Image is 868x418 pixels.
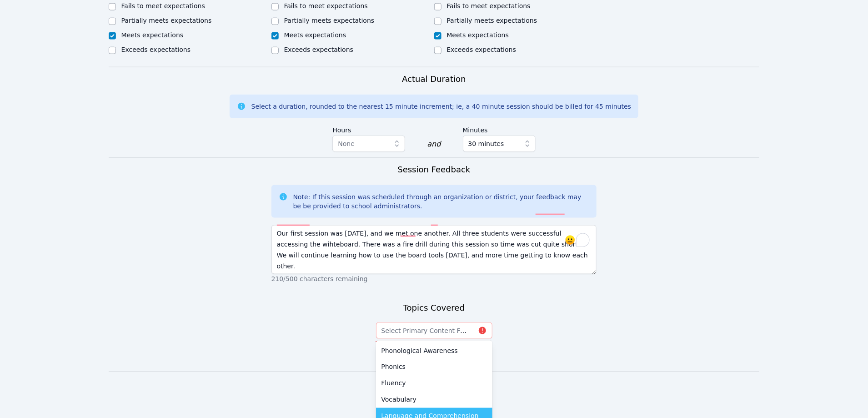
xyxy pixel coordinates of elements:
span: Fluency [381,379,406,388]
label: Meets expectations [447,31,509,39]
button: None [332,136,405,152]
span: Phonics [381,363,406,372]
button: Select Primary Content Focus [376,322,492,339]
p: Topics Covered is a required field [376,339,492,348]
label: Fails to meet expectations [284,2,368,10]
label: Partially meets expectations [447,17,537,24]
span: Phonological Awareness [381,346,458,355]
h3: Session Feedback [397,163,470,176]
div: Note: If this session was scheduled through an organization or district, your feedback may be be ... [293,192,590,211]
label: Fails to meet expectations [121,2,205,10]
p: 210/500 characters remaining [271,274,597,283]
label: Meets expectations [284,31,346,39]
span: Select Primary Content Focus [381,327,475,334]
label: Partially meets expectations [284,17,375,24]
label: Exceeds expectations [447,46,516,53]
label: Exceeds expectations [121,46,191,53]
button: 30 minutes [463,136,536,152]
label: Exceeds expectations [284,46,353,53]
span: 30 minutes [468,138,504,149]
textarea: To enrich screen reader interactions, please activate Accessibility in Grammarly extension settings [271,225,597,274]
span: None [338,140,355,147]
div: and [427,139,441,150]
h3: Topics Covered [403,302,465,314]
span: Vocabulary [381,395,417,404]
label: Minutes [463,122,536,136]
label: Meets expectations [121,31,184,39]
div: Select a duration, rounded to the nearest 15 minute increment; ie, a 40 minute session should be ... [251,102,631,111]
h3: Actual Duration [402,73,466,86]
label: Hours [332,122,405,136]
label: Fails to meet expectations [447,2,531,10]
label: Partially meets expectations [121,17,212,24]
